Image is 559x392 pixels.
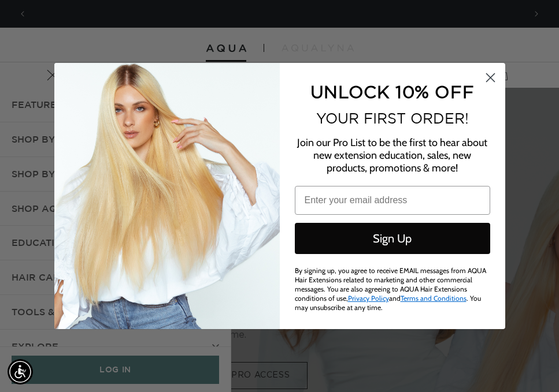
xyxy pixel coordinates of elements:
[8,359,33,384] div: Accessibility Menu
[310,82,474,101] span: UNLOCK 10% OFF
[316,110,469,126] span: YOUR FIRST ORDER!
[348,294,389,303] a: Privacy Policy
[480,68,501,88] button: Close dialog
[297,136,487,174] span: Join our Pro List to be the first to hear about new extension education, sales, new products, pro...
[54,63,280,329] img: daab8b0d-f573-4e8c-a4d0-05ad8d765127.png
[401,294,467,303] a: Terms and Conditions
[295,223,490,254] button: Sign Up
[295,186,490,215] input: Enter your email address
[295,266,486,312] span: By signing up, you agree to receive EMAIL messages from AQUA Hair Extensions related to marketing...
